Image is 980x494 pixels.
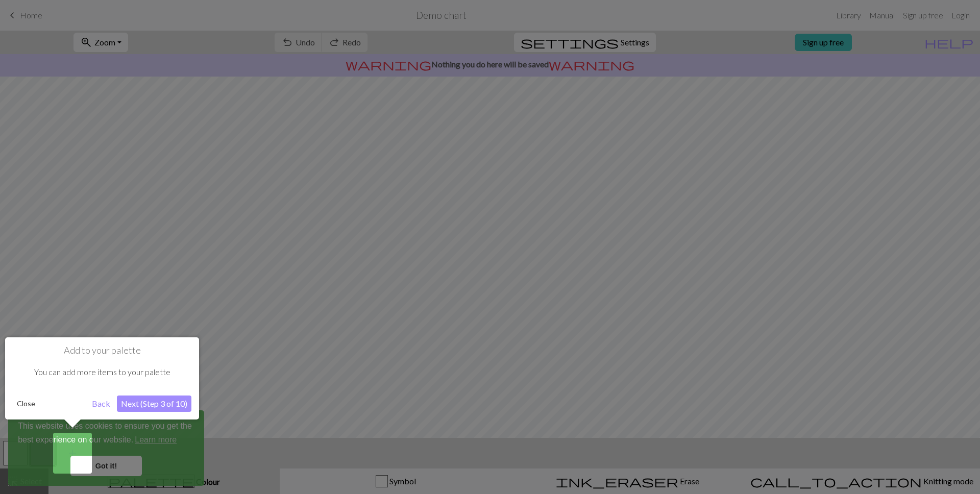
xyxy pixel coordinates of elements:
div: Add to your palette [5,337,199,419]
button: Next (Step 3 of 10) [117,396,191,412]
button: Back [88,396,114,412]
div: You can add more items to your palette [13,356,191,388]
button: Close [13,396,39,411]
h1: Add to your palette [13,345,191,356]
